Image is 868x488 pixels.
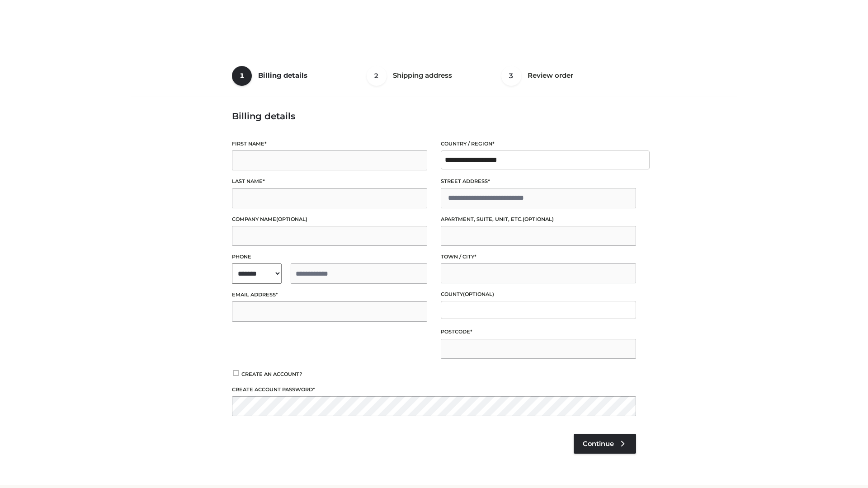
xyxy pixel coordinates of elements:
span: (optional) [276,216,307,222]
label: Create account password [232,385,636,394]
label: County [441,290,636,299]
span: Review order [528,71,573,80]
label: Apartment, suite, unit, etc. [441,215,636,224]
span: Shipping address [393,71,452,80]
h3: Billing details [232,111,636,122]
span: Billing details [258,71,307,80]
input: Create an account? [232,370,240,376]
span: Create an account? [241,371,302,377]
label: First name [232,140,427,148]
span: (optional) [523,216,554,222]
span: (optional) [463,291,494,297]
label: Country / Region [441,140,636,148]
span: 2 [367,66,387,86]
span: 3 [501,66,521,86]
span: Continue [583,440,614,448]
label: Town / City [441,253,636,261]
label: Email address [232,291,427,299]
label: Company name [232,215,427,224]
label: Last name [232,177,427,186]
label: Street address [441,177,636,186]
a: Continue [574,434,636,454]
span: 1 [232,66,252,86]
label: Postcode [441,328,636,336]
label: Phone [232,253,427,261]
